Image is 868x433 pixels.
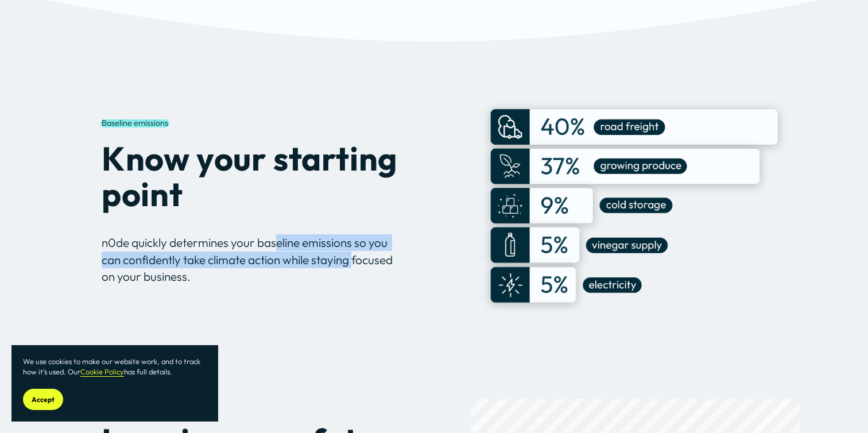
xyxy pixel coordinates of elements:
[811,378,868,433] iframe: Chat Widget
[11,345,218,422] section: Cookie banner
[102,137,404,215] strong: Know your starting point
[23,389,63,410] button: Accept
[23,357,207,377] p: We use cookies to make our website work, and to track how it’s used. Our has full details.
[102,118,168,128] span: Baseline emissions
[80,367,124,376] a: Cookie Policy
[32,395,55,404] span: Accept
[102,234,397,284] p: n0de quickly determines your baseline emissions so you can confidently take climate action while ...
